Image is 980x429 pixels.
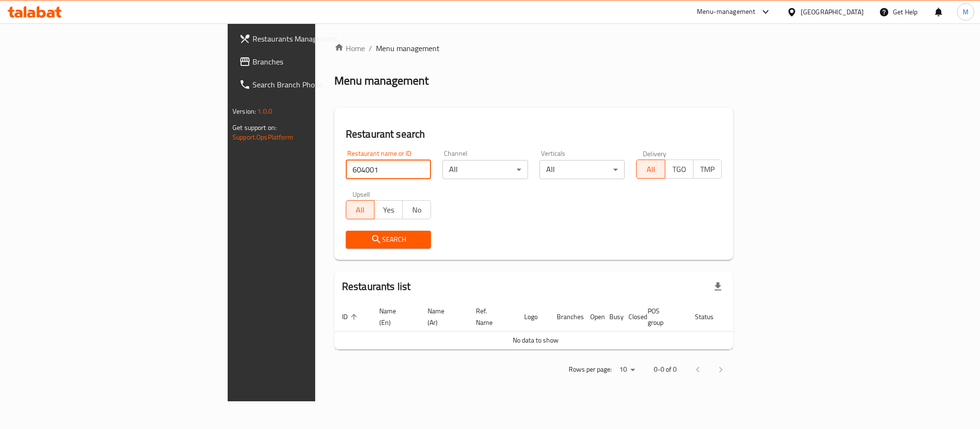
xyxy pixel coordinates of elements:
[669,162,690,176] span: TGO
[695,311,726,322] span: Status
[378,203,399,217] span: Yes
[407,203,427,217] span: No
[616,363,639,377] div: Rows per page:
[517,302,549,332] th: Logo
[350,203,371,217] span: All
[352,191,370,197] label: Upsell
[693,160,722,179] button: TMP
[569,364,612,375] p: Rows per page:
[801,7,864,17] div: [GEOGRAPHIC_DATA]
[697,6,756,18] div: Menu-management
[253,56,384,67] span: Branches
[334,73,429,88] h2: Menu management
[374,200,403,219] button: Yes
[334,43,733,54] nav: breadcrumb
[232,131,293,143] a: Support.OpsPlatform
[706,275,729,298] div: Export file
[640,162,661,176] span: All
[334,302,771,350] table: enhanced table
[346,127,722,141] h2: Restaurant search
[253,33,384,44] span: Restaurants Management
[402,200,431,219] button: No
[346,160,431,179] input: Search for restaurant name or ID..
[376,43,440,54] span: Menu management
[231,50,391,73] a: Branches
[232,105,256,118] span: Version:
[346,200,374,219] button: All
[513,334,559,346] span: No data to show
[621,302,640,332] th: Closed
[648,305,676,328] span: POS group
[697,162,718,176] span: TMP
[442,160,528,179] div: All
[253,79,384,90] span: Search Branch Phone
[636,160,665,179] button: All
[665,160,694,179] button: TGO
[549,302,583,332] th: Branches
[583,302,602,332] th: Open
[257,105,272,118] span: 1.0.0
[231,73,391,96] a: Search Branch Phone
[654,364,677,375] p: 0-0 of 0
[353,234,424,246] span: Search
[643,150,667,157] label: Delivery
[540,160,625,179] div: All
[342,279,410,294] h2: Restaurants list
[342,311,360,322] span: ID
[346,231,431,248] button: Search
[232,121,276,134] span: Get support on:
[963,7,969,17] span: M
[428,305,457,328] span: Name (Ar)
[231,27,391,50] a: Restaurants Management
[476,305,505,328] span: Ref. Name
[379,305,408,328] span: Name (En)
[602,302,621,332] th: Busy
